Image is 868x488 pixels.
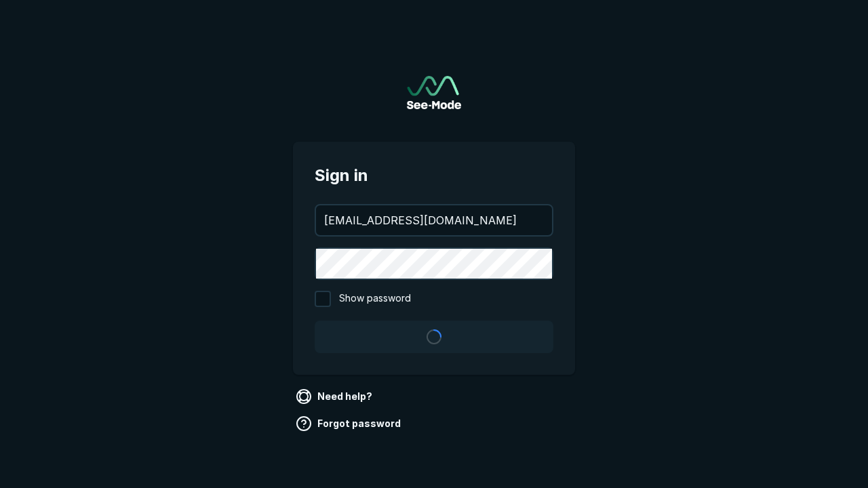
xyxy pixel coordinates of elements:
span: Sign in [315,163,553,188]
img: See-Mode Logo [407,76,461,109]
a: Forgot password [293,413,406,434]
a: Need help? [293,386,378,407]
a: Go to sign in [407,76,461,109]
span: Show password [339,291,411,307]
input: your@email.com [316,205,552,235]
